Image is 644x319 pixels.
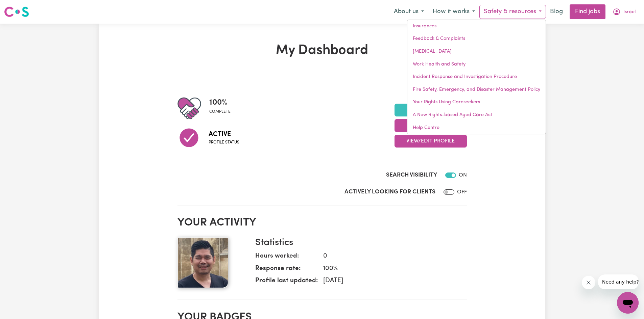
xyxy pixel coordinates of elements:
[617,292,639,314] iframe: Button to launch messaging window
[395,135,467,148] button: View/Edit Profile
[407,58,546,71] a: Work Health and Safety
[407,71,546,83] a: Incident Response and Investigation Procedure
[407,83,546,96] a: Fire Safety, Emergency, and Disaster Management Policy
[407,122,546,134] a: Help Centre
[4,4,29,20] a: Careseekers logo
[386,171,437,180] label: Search Visibility
[177,43,467,59] h1: My Dashboard
[479,5,546,19] button: Safety & resources
[255,237,461,249] h3: Statistics
[209,97,236,120] div: Profile completeness: 100%
[598,274,639,289] iframe: Message from company
[570,4,605,19] a: Find jobs
[209,139,239,145] span: Profile status
[318,276,461,286] dd: [DATE]
[623,8,636,16] span: Israel
[428,5,479,19] button: How it works
[407,96,546,109] a: Your Rights Using Careseekers
[395,119,467,132] button: My Account
[407,20,546,33] a: Insurances
[459,172,467,178] span: ON
[395,104,467,116] a: Submit Hours
[209,129,239,139] span: Active
[608,5,640,19] button: My Account
[407,20,546,134] div: Safety & resources
[255,276,318,289] dt: Profile last updated:
[389,5,428,19] button: About us
[4,5,41,10] span: Need any help?
[407,32,546,45] a: Feedback & Complaints
[4,6,29,18] img: Careseekers logo
[255,264,318,276] dt: Response rate:
[209,109,231,115] span: complete
[318,251,461,261] dd: 0
[457,189,467,195] span: OFF
[318,264,461,274] dd: 100 %
[344,188,435,196] label: Actively Looking for Clients
[407,45,546,58] a: [MEDICAL_DATA]
[177,216,467,229] h2: Your activity
[177,237,228,288] img: Your profile picture
[209,97,231,109] span: 100 %
[546,4,567,19] a: Blog
[407,109,546,122] a: A New Rights-based Aged Care Act
[582,276,595,289] iframe: Close message
[255,251,318,264] dt: Hours worked:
